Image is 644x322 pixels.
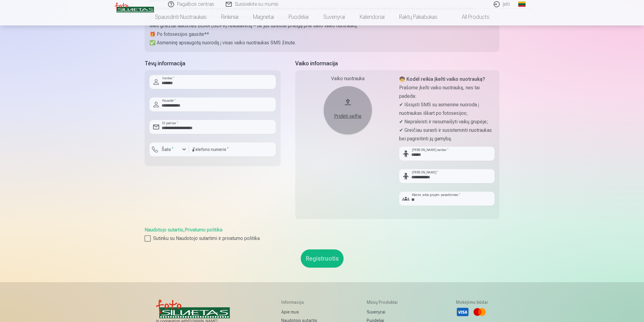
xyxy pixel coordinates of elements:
[185,227,222,233] a: Privatumo politika
[214,9,246,26] a: Rinkiniai
[399,84,495,101] p: Prašome įkelti vaiko nuotrauką, nes tai padeda:
[330,113,366,120] div: Pridėti selfie
[352,9,392,26] a: Kalendoriai
[159,146,176,152] label: Šalis
[399,126,495,143] p: ✔ Greičiau surasti ir susisteminti nuotraukas bei pagreitinti jų gamybą.
[399,76,485,82] strong: 🧒 Kodėl reikia įkelti vaiko nuotrauką?
[301,249,344,268] button: Registruotis
[115,2,154,13] img: /v3
[445,9,497,26] a: All products
[145,227,183,233] a: Naudotojo sutartis
[281,9,316,26] a: Puodeliai
[281,299,322,305] h5: Informacija
[149,39,495,47] p: ✅ Asmeninę apsaugotą nuorodą į visas vaiko nuotraukas SMS žinute.
[473,305,486,319] li: Mastercard
[456,299,488,305] h5: Mokėjimo būdai
[399,101,495,118] p: ✔ Išsiųsti SMS su asmenine nuoroda į nuotraukas iškart po fotosesijos;
[281,308,322,316] a: Apie mus
[246,9,281,26] a: Magnetai
[399,118,495,126] p: ✔ Nepraleisti ir nesumaišyti vaikų grupėje;
[367,299,411,305] h5: Mūsų produktai
[324,86,372,135] button: Pridėti selfie
[456,305,469,319] li: Visa
[149,22,495,30] p: Mes griežtai laikomės BDAR (GDPR) reikalavimų – tik jūs turėsite prieigą prie savo vaiko nuotraukų.
[148,9,214,26] a: Spausdinti nuotraukas
[316,9,352,26] a: Suvenyrai
[295,59,499,68] h5: Vaiko informacija
[145,235,499,242] label: Sutinku su Naudotojo sutartimi ir privatumo politika
[145,226,499,242] div: ,
[367,308,411,316] a: Suvenyrai
[145,59,281,68] h5: Tėvų informacija
[149,30,495,39] p: 🎁 Po fotosesijos gausite**
[392,9,445,26] a: Raktų pakabukas
[149,142,189,156] button: Šalis*
[300,75,396,82] div: Vaiko nuotrauka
